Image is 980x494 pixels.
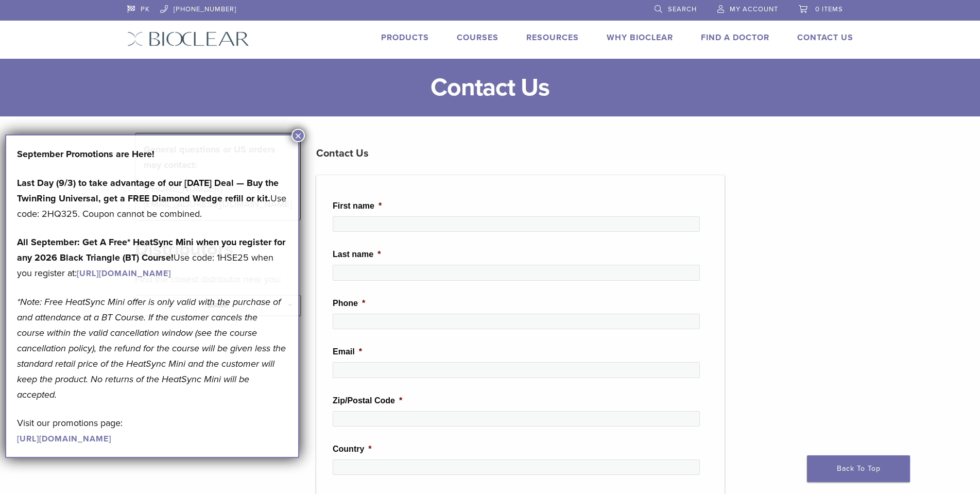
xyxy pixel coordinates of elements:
[17,175,287,222] p: Use code: 2HQ325. Coupon cannot be combined.
[333,396,402,406] label: Zip/Postal Code
[815,5,843,13] span: 0 items
[701,32,769,43] a: Find A Doctor
[17,434,111,444] a: [URL][DOMAIN_NAME]
[17,177,279,204] strong: Last Day (9/3) to take advantage of our [DATE] Deal — Buy the TwinRing Universal, get a FREE Diam...
[17,296,286,400] em: *Note: Free HeatSync Mini offer is only valid with the purchase of and attendance at a BT Course....
[77,268,171,279] a: [URL][DOMAIN_NAME]
[730,5,778,13] span: My Account
[17,148,154,160] strong: September Promotions are Here!
[333,201,382,212] label: First name
[333,249,381,260] label: Last name
[607,32,673,43] a: Why Bioclear
[457,32,498,43] a: Courses
[333,347,362,357] label: Email
[807,455,910,482] a: Back To Top
[316,141,725,166] h3: Contact Us
[17,234,287,281] p: Use code: 1HSE25 when you register at:
[291,129,305,142] button: Close
[127,31,249,46] img: Bioclear
[381,32,429,43] a: Products
[17,415,287,446] p: Visit our promotions page:
[526,32,579,43] a: Resources
[333,444,372,455] label: Country
[333,298,365,309] label: Phone
[17,236,285,263] strong: All September: Get A Free* HeatSync Mini when you register for any 2026 Black Triangle (BT) Course!
[668,5,697,13] span: Search
[797,32,853,43] a: Contact Us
